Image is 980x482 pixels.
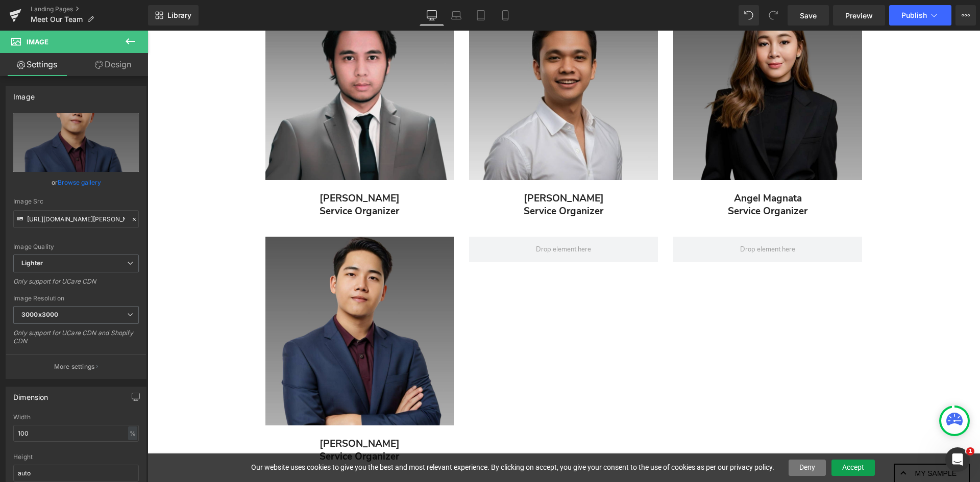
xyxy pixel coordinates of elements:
[128,426,137,440] div: %
[118,420,307,433] p: Service Organizer
[167,11,191,20] span: Library
[526,162,715,174] p: Angel Magnata
[955,5,976,26] button: More
[845,10,873,21] span: Preview
[420,5,444,26] a: Desktop
[6,354,146,378] button: More settings
[945,447,970,472] iframe: Intercom live chat
[148,5,199,26] a: New Library
[739,5,759,26] button: Undo
[889,5,951,26] button: Publish
[76,53,150,76] a: Design
[641,429,678,445] a: Deny
[31,5,148,13] a: Landing Pages
[58,173,101,191] a: Browse gallery
[322,174,510,187] p: Service Organizer
[966,447,974,455] span: 1
[21,311,58,318] b: 3000x3000
[13,198,139,205] div: Image Src
[13,210,139,228] input: Link
[13,177,139,188] div: or
[13,387,48,401] div: Dimension
[526,174,715,187] p: Service Organizer
[118,174,307,187] p: Service Organizer
[13,453,139,461] div: Height
[13,87,35,101] div: Image
[13,425,139,442] input: auto
[104,432,627,442] span: Our website uses cookies to give you the best and most relevant experience. By clicking on accept...
[493,5,518,26] a: Mobile
[13,243,139,250] div: Image Quality
[469,5,493,26] a: Tablet
[118,162,307,174] p: [PERSON_NAME]
[31,15,83,23] span: Meet Our Team
[27,38,48,46] span: Image
[901,11,927,19] span: Publish
[54,362,95,371] p: More settings
[763,5,783,26] button: Redo
[13,295,139,302] div: Image Resolution
[322,162,510,174] p: [PERSON_NAME]
[13,465,139,481] input: auto
[684,429,727,445] a: Accept
[444,5,469,26] a: Laptop
[13,414,139,421] div: Width
[833,5,885,26] a: Preview
[118,407,307,420] p: [PERSON_NAME]
[13,329,139,352] div: Only support for UCare CDN and Shopify CDN
[13,277,139,292] div: Only support for UCare CDN
[800,10,817,21] span: Save
[21,259,43,267] b: Lighter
